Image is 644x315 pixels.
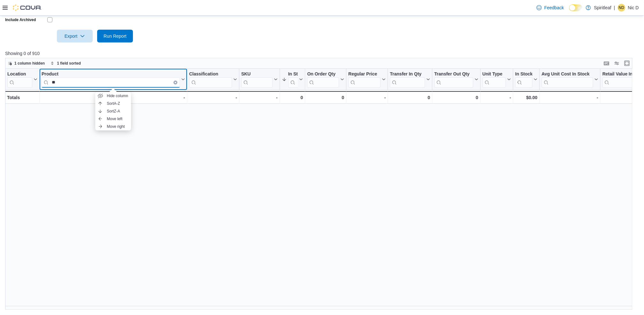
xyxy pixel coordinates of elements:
[95,107,131,115] button: SortZ-A
[483,71,506,77] div: Unit Type
[569,4,583,11] input: Dark Mode
[628,4,639,12] p: Nic D
[42,71,180,77] div: Product
[618,4,625,12] div: Nic D
[515,71,537,88] button: In Stock Cost
[241,71,273,77] div: SKU
[174,81,177,84] button: Clear input
[189,71,237,88] button: Classification
[434,71,478,88] button: Transfer Out Qty
[348,71,386,88] button: Regular Price
[57,30,93,43] button: Export
[95,115,131,123] button: Move left
[544,4,564,11] span: Feedback
[282,94,303,101] div: 0
[5,17,36,22] label: Include Archived
[61,30,89,43] span: Export
[107,116,122,122] span: Move left
[241,71,278,88] button: SKU
[107,101,120,106] span: Sort A-Z
[42,71,180,88] div: Product
[569,11,570,12] span: Dark Mode
[515,71,532,77] div: In Stock Cost
[434,71,473,77] div: Transfer Out Qty
[5,50,639,57] p: Showing 0 of 910
[48,59,83,67] button: 1 field sorted
[42,94,185,101] div: -
[515,94,537,101] div: $0.00
[390,94,430,101] div: 0
[542,71,598,88] button: Avg Unit Cost In Stock
[434,94,478,101] div: 0
[594,4,611,12] p: Spiritleaf
[13,4,42,11] img: Cova
[241,71,273,88] div: SKU URL
[189,71,232,77] div: Classification
[107,109,120,114] span: Sort Z-A
[288,71,298,77] div: In Stock Qty
[95,100,131,107] button: SortA-Z
[483,71,506,88] div: Unit Type
[95,92,131,100] button: Hide column
[42,71,185,88] button: ProductClear input
[603,59,610,67] button: Keyboard shortcuts
[97,30,133,43] button: Run Report
[619,4,624,12] span: ND
[5,59,47,67] button: 1 column hidden
[614,4,615,12] p: |
[390,71,425,88] div: Transfer In Qty
[14,61,45,66] span: 1 column hidden
[104,33,127,39] span: Run Report
[307,71,339,77] div: On Order Qty
[542,94,598,101] div: -
[7,71,32,88] div: Location
[434,71,473,88] div: Transfer Out Qty
[307,71,344,88] button: On Order Qty
[534,1,566,14] a: Feedback
[57,61,81,66] span: 1 field sorted
[483,71,511,88] button: Unit Type
[515,71,532,88] div: In Stock Cost
[307,71,339,88] div: On Order Qty
[107,93,128,98] span: Hide column
[189,71,232,88] div: Classification
[95,123,131,130] button: Move right
[613,59,621,67] button: Display options
[7,94,37,101] div: Totals
[483,94,511,101] div: -
[189,94,237,101] div: -
[348,71,381,88] div: Regular Price
[348,71,381,77] div: Regular Price
[282,71,303,88] button: In Stock Qty
[241,94,278,101] div: -
[390,71,425,77] div: Transfer In Qty
[107,124,125,129] span: Move right
[348,94,386,101] div: -
[623,59,631,67] button: Enter fullscreen
[390,71,430,88] button: Transfer In Qty
[7,71,37,88] button: Location
[542,71,593,88] div: Avg Unit Cost In Stock
[288,71,298,88] div: In Stock Qty
[7,71,32,77] div: Location
[542,71,593,77] div: Avg Unit Cost In Stock
[307,94,344,101] div: 0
